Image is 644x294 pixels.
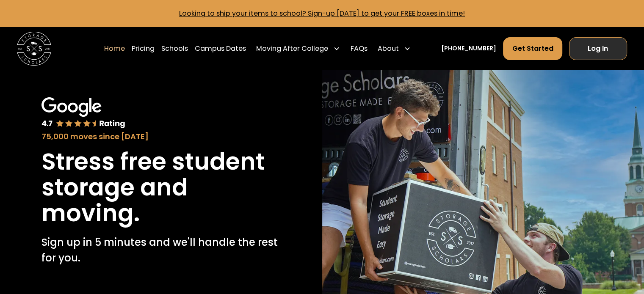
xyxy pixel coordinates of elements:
div: About [378,44,399,54]
a: Schools [161,37,188,60]
a: Log In [569,37,627,60]
a: home [17,32,51,66]
h1: Stress free student storage and moving. [41,149,280,226]
a: Home [104,37,125,60]
a: FAQs [350,37,367,60]
a: Get Started [503,37,562,60]
img: Google 4.7 star rating [41,97,125,129]
a: [PHONE_NUMBER] [441,44,496,53]
div: 75,000 moves since [DATE] [41,131,280,142]
p: Sign up in 5 minutes and we'll handle the rest for you. [41,235,280,266]
img: Storage Scholars main logo [17,32,51,66]
div: Moving After College [256,44,328,54]
a: Pricing [132,37,155,60]
div: About [374,37,414,60]
div: Moving After College [253,37,343,60]
a: Looking to ship your items to school? Sign-up [DATE] to get your FREE boxes in time! [179,8,465,18]
a: Campus Dates [195,37,246,60]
